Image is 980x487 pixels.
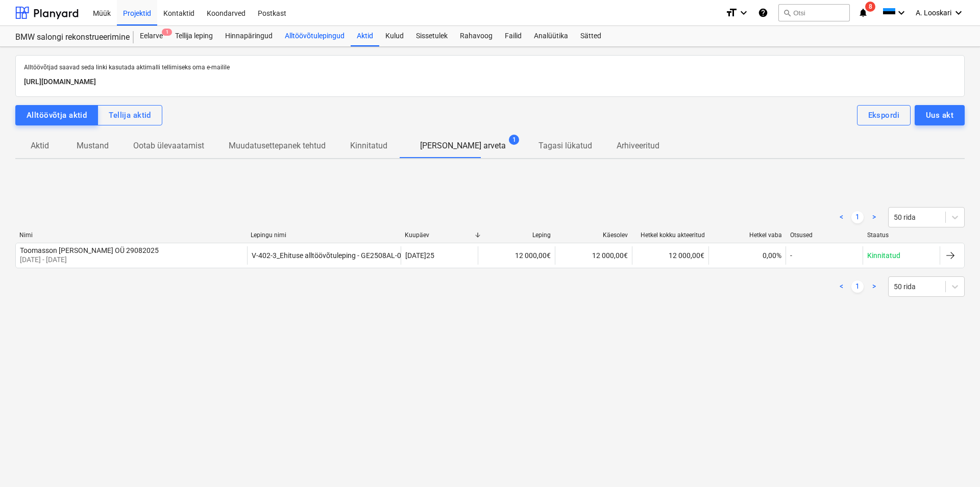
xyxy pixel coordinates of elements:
a: Kulud [379,26,410,46]
a: Sissetulek [410,26,454,46]
a: Hinnapäringud [219,26,279,46]
div: V-402-3_Ehituse alltöövõtuleping - GE2508AL-02 [252,251,405,260]
p: Mustand [77,140,109,152]
div: Eelarve [134,26,169,46]
div: Leping [482,232,551,239]
div: - [790,251,792,260]
div: Ekspordi [868,109,899,122]
div: 12 000,00€ [555,246,632,265]
div: Kuupäev [405,232,474,239]
span: 1 [509,135,519,145]
p: Kinnitatud [867,250,900,261]
i: format_size [725,7,738,19]
div: Tellija aktid [109,109,151,122]
span: 8 [865,2,875,12]
a: Eelarve1 [134,26,169,46]
p: [URL][DOMAIN_NAME] [24,76,956,88]
div: 12 000,00€ [478,246,555,265]
div: 12 000,00€ [632,246,709,265]
span: 1 [162,29,172,36]
iframe: Chat Widget [929,438,980,487]
p: Aktid [28,140,52,152]
span: A. Looskari [916,9,951,17]
p: Tagasi lükatud [538,140,592,152]
a: Page 1 is your current page [851,280,864,293]
p: Ootab ülevaatamist [133,140,204,152]
button: Alltöövõtja aktid [15,105,98,125]
i: notifications [858,7,868,19]
button: Tellija aktid [97,105,162,125]
button: Uus akt [915,105,965,125]
div: BMW salongi rekonstrueerimine [15,32,121,43]
p: Alltöövõtjad saavad seda linki kasutada aktimalli tellimiseks oma e-mailile [24,64,956,72]
div: Käesolev [559,232,628,239]
a: Rahavoog [454,26,499,46]
a: Page 1 is your current page [851,211,864,223]
a: Sätted [574,26,607,46]
p: [PERSON_NAME] arveta [420,140,506,152]
p: [DATE] - [DATE] [20,254,159,265]
a: Analüütika [528,26,574,46]
a: Next page [868,280,880,293]
i: Abikeskus [758,7,768,19]
p: Muudatusettepanek tehtud [229,140,326,152]
span: search [783,9,791,17]
a: Previous page [835,280,847,293]
i: keyboard_arrow_down [895,7,908,19]
a: Previous page [835,211,847,223]
div: Otsused [790,232,859,239]
div: Lepingu nimi [251,232,397,239]
a: Failid [499,26,528,46]
div: [DATE]25 [405,251,434,260]
p: Arhiveeritud [617,140,659,152]
a: Tellija leping [169,26,219,46]
div: Nimi [19,232,242,239]
a: Alltöövõtulepingud [279,26,351,46]
div: Toomasson [PERSON_NAME] OÜ 29082025 [20,246,159,254]
a: Aktid [351,26,379,46]
div: Hetkel vaba [713,232,782,239]
div: Alltöövõtja aktid [27,109,87,122]
button: Ekspordi [857,105,911,125]
div: Staatus [867,232,936,239]
span: 0,00% [763,251,781,260]
a: Next page [868,211,880,223]
p: Kinnitatud [350,140,387,152]
button: Otsi [778,4,850,21]
div: Hetkel kokku akteeritud [636,232,705,239]
div: Uus akt [926,109,953,122]
i: keyboard_arrow_down [738,7,750,19]
i: keyboard_arrow_down [952,7,965,19]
